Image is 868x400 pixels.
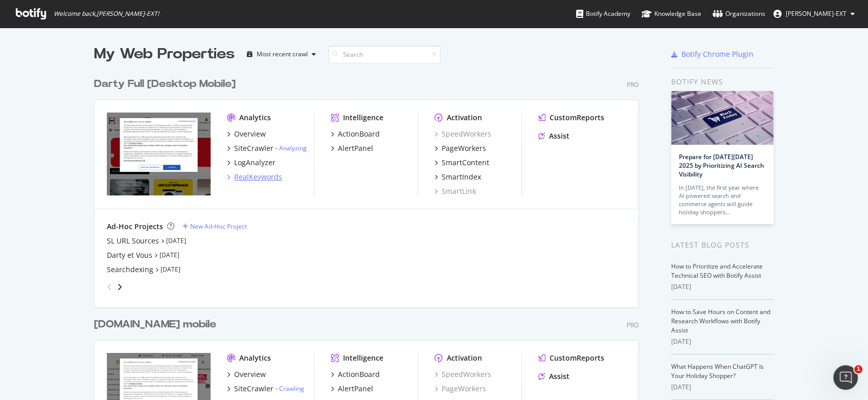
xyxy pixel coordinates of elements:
[227,369,266,380] a: Overview
[276,384,304,393] div: -
[671,307,770,335] a: How to Save Hours on Content and Research Workflows with Botify Assist
[234,172,282,182] div: RealKeywords
[435,369,491,380] a: SpeedWorkers
[671,76,774,87] div: Botify news
[94,77,236,92] div: Darty Full [Desktop Mobile]
[671,337,774,346] div: [DATE]
[765,6,863,22] button: [PERSON_NAME]-EXT
[116,282,123,292] div: angle-right
[107,264,153,275] a: Searchdexing
[576,9,630,19] div: Botify Academy
[328,46,441,63] input: Search
[331,369,380,380] a: ActionBoard
[435,186,476,196] a: SmartLink
[338,129,380,139] div: ActionBoard
[671,383,774,392] div: [DATE]
[549,131,569,141] div: Assist
[239,113,271,123] div: Analytics
[343,113,383,123] div: Intelligence
[550,353,604,363] div: CustomReports
[227,384,304,394] a: SiteCrawler- Crawling
[538,131,569,141] a: Assist
[681,49,753,59] div: Botify Chrome Plugin
[671,282,774,292] div: [DATE]
[713,9,765,19] div: Organizations
[227,143,307,153] a: SiteCrawler- Analyzing
[538,353,604,363] a: CustomReports
[239,353,271,363] div: Analytics
[447,353,482,363] div: Activation
[679,184,766,216] div: In [DATE], the first year where AI-powered search and commerce agents will guide holiday shoppers…
[338,384,373,394] div: AlertPanel
[107,236,159,246] a: SL URL Sources
[243,46,320,62] button: Most recent crawl
[234,129,266,139] div: Overview
[331,143,373,153] a: AlertPanel
[435,384,486,394] a: PageWorkers
[627,321,638,329] div: Pro
[234,369,266,380] div: Overview
[550,113,604,123] div: CustomReports
[679,152,764,179] a: Prepare for [DATE][DATE] 2025 by Prioritizing AI Search Visibility
[549,371,569,382] div: Assist
[435,129,491,139] a: SpeedWorkers
[442,172,481,182] div: SmartIndex
[671,262,763,280] a: How to Prioritize and Accelerate Technical SEO with Botify Assist
[627,80,638,89] div: Pro
[331,384,373,394] a: AlertPanel
[227,172,282,182] a: RealKeywords
[159,251,179,259] a: [DATE]
[331,129,380,139] a: ActionBoard
[435,172,481,182] a: SmartIndex
[671,239,774,251] div: Latest Blog Posts
[107,113,211,195] img: www.darty.com/
[442,158,489,168] div: SmartContent
[279,384,304,393] a: Crawling
[234,143,273,153] div: SiteCrawler
[227,158,276,168] a: LogAnalyzer
[338,369,380,380] div: ActionBoard
[54,10,159,18] span: Welcome back, [PERSON_NAME]-EXT !
[182,222,247,231] a: New Ad-Hoc Project
[107,250,152,260] a: Darty et Vous
[786,9,847,18] span: Eric DIALLO-EXT
[538,371,569,382] a: Assist
[279,144,307,152] a: Analyzing
[227,129,266,139] a: Overview
[276,144,307,152] div: -
[642,9,701,19] div: Knowledge Base
[435,158,489,168] a: SmartContent
[338,143,373,153] div: AlertPanel
[447,113,482,123] div: Activation
[94,44,235,64] div: My Web Properties
[833,365,858,390] iframe: Intercom live chat
[671,362,764,380] a: What Happens When ChatGPT Is Your Holiday Shopper?
[94,317,220,332] a: [DOMAIN_NAME] mobile
[94,77,240,92] a: Darty Full [Desktop Mobile]
[257,51,308,57] div: Most recent crawl
[166,236,186,245] a: [DATE]
[343,353,383,363] div: Intelligence
[538,113,604,123] a: CustomReports
[234,158,276,168] div: LogAnalyzer
[161,265,180,274] a: [DATE]
[435,143,486,153] a: PageWorkers
[103,279,116,295] div: angle-left
[234,384,273,394] div: SiteCrawler
[671,49,753,59] a: Botify Chrome Plugin
[671,91,773,145] img: Prepare for Black Friday 2025 by Prioritizing AI Search Visibility
[107,221,163,232] div: Ad-Hoc Projects
[442,143,486,153] div: PageWorkers
[854,365,862,373] span: 1
[190,222,247,231] div: New Ad-Hoc Project
[94,317,216,332] div: [DOMAIN_NAME] mobile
